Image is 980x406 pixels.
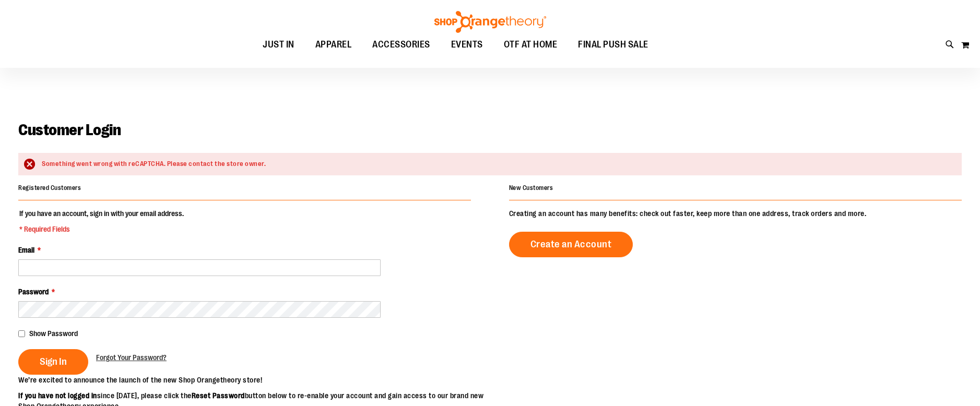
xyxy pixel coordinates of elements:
a: JUST IN [252,33,305,57]
span: Password [18,288,49,296]
span: * Required Fields [19,224,184,234]
span: Customer Login [18,121,121,139]
p: Creating an account has many benefits: check out faster, keep more than one address, track orders... [509,208,962,219]
a: Forgot Your Password? [96,352,167,363]
a: APPAREL [305,33,362,57]
span: Email [18,246,34,254]
strong: If you have not logged in [18,391,97,400]
div: Something went wrong with reCAPTCHA. Please contact the store owner. [42,159,951,169]
a: EVENTS [441,33,493,57]
legend: If you have an account, sign in with your email address. [18,208,185,234]
strong: Registered Customers [18,184,81,192]
a: ACCESSORIES [362,33,441,57]
span: ACCESSORIES [372,33,430,56]
span: Sign In [40,356,67,367]
a: Create an Account [509,232,633,257]
a: OTF AT HOME [493,33,568,57]
span: JUST IN [263,33,294,56]
span: Create an Account [530,238,612,250]
span: APPAREL [315,33,352,56]
strong: Reset Password [192,391,245,400]
span: OTF AT HOME [504,33,558,56]
button: Sign In [18,349,88,375]
p: We’re excited to announce the launch of the new Shop Orangetheory store! [18,375,490,385]
span: Forgot Your Password? [96,353,167,362]
span: EVENTS [451,33,483,56]
span: Show Password [29,329,78,338]
strong: New Customers [509,184,553,192]
a: FINAL PUSH SALE [568,33,659,57]
span: FINAL PUSH SALE [578,33,648,56]
img: Shop Orangetheory [433,11,548,33]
